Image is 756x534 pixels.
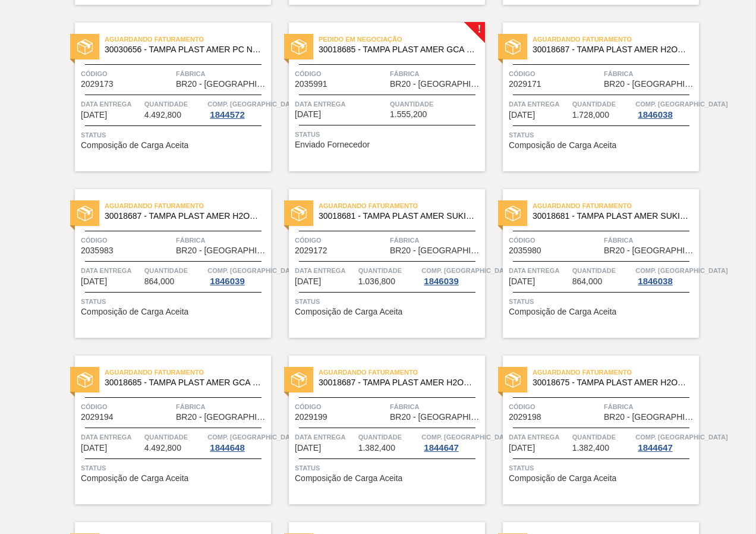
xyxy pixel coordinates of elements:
[572,277,603,286] span: 864,000
[295,128,482,140] span: Status
[509,444,535,453] span: 22/10/2025
[105,200,271,212] span: Aguardando Faturamento
[81,246,114,255] span: 2035983
[505,39,521,55] img: status
[144,431,205,443] span: Quantidade
[485,356,699,504] a: statusAguardando Faturamento30018675 - TAMPA PLAST AMER H2OH LIMONETO S/LINERCódigo2029198Fábrica...
[390,246,482,255] span: BR20 - Sapucaia
[421,443,461,453] div: 1844647
[390,98,482,110] span: Quantidade
[319,200,485,212] span: Aguardando Faturamento
[207,98,300,110] span: Comp. Carga
[604,68,696,80] span: Fábrica
[81,307,188,316] span: Composição de Carga Aceita
[207,277,247,286] div: 1846039
[390,110,427,119] span: 1.555,200
[81,474,188,483] span: Composição de Carga Aceita
[485,189,699,338] a: statusAguardando Faturamento30018681 - TAMPA PLAST AMER SUKITA S/LINERCódigo2035980FábricaBR20 - ...
[81,129,268,141] span: Status
[635,277,675,286] div: 1846038
[358,265,419,277] span: Quantidade
[295,296,482,307] span: Status
[295,246,327,255] span: 2029172
[176,234,268,246] span: Fábrica
[604,246,696,255] span: BR20 - Sapucaia
[105,33,271,45] span: Aguardando Faturamento
[176,413,268,422] span: BR20 - Sapucaia
[295,80,327,89] span: 2035991
[509,307,616,316] span: Composição de Carga Aceita
[421,431,482,453] a: Comp. [GEOGRAPHIC_DATA]1844647
[77,39,93,55] img: status
[271,23,485,171] a: !statusPedido em Negociação30018685 - TAMPA PLAST AMER GCA S/LINERCódigo2035991FábricaBR20 - [GEO...
[509,474,616,483] span: Composição de Carga Aceita
[509,401,601,413] span: Código
[105,366,271,378] span: Aguardando Faturamento
[533,45,689,54] span: 30018687 - TAMPA PLAST AMER H2OH LIMAO S/LINER
[604,401,696,413] span: Fábrica
[271,356,485,504] a: statusAguardando Faturamento30018687 - TAMPA PLAST AMER H2OH LIMAO S/LINERCódigo2029199FábricaBR2...
[295,462,482,474] span: Status
[81,68,173,80] span: Código
[57,189,271,338] a: statusAguardando Faturamento30018687 - TAMPA PLAST AMER H2OH LIMAO S/LINERCódigo2035983FábricaBR2...
[81,98,141,110] span: Data entrega
[390,234,482,246] span: Fábrica
[635,431,727,443] span: Comp. Carga
[509,68,601,80] span: Código
[533,200,699,212] span: Aguardando Faturamento
[57,356,271,504] a: statusAguardando Faturamento30018685 - TAMPA PLAST AMER GCA S/LINERCódigo2029194FábricaBR20 - [GE...
[421,265,482,286] a: Comp. [GEOGRAPHIC_DATA]1846039
[421,277,461,286] div: 1846039
[635,443,675,453] div: 1844647
[81,277,107,286] span: 02/10/2025
[295,234,387,246] span: Código
[176,401,268,413] span: Fábrica
[509,265,569,277] span: Data entrega
[81,80,114,89] span: 2029173
[390,68,482,80] span: Fábrica
[533,366,699,378] span: Aguardando Faturamento
[635,98,696,120] a: Comp. [GEOGRAPHIC_DATA]1846038
[319,212,475,221] span: 30018681 - TAMPA PLAST AMER SUKITA S/LINER
[207,431,300,443] span: Comp. Carga
[358,431,419,443] span: Quantidade
[295,277,321,286] span: 02/10/2025
[572,444,609,453] span: 1.382,400
[81,431,141,443] span: Data entrega
[505,372,521,388] img: status
[105,45,262,54] span: 30030656 - TAMPA PLAST AMER PC NIV24
[485,23,699,171] a: statusAguardando Faturamento30018687 - TAMPA PLAST AMER H2OH LIMAO S/LINERCódigo2029171FábricaBR2...
[295,413,327,422] span: 2029199
[533,378,689,387] span: 30018675 - TAMPA PLAST AMER H2OH LIMONETO S/LINER
[77,372,93,388] img: status
[319,378,475,387] span: 30018687 - TAMPA PLAST AMER H2OH LIMAO S/LINER
[509,129,696,141] span: Status
[358,444,395,453] span: 1.382,400
[319,45,475,54] span: 30018685 - TAMPA PLAST AMER GCA S/LINER
[81,234,173,246] span: Código
[509,462,696,474] span: Status
[635,110,675,120] div: 1846038
[295,474,402,483] span: Composição de Carga Aceita
[509,141,616,150] span: Composição de Carga Aceita
[207,431,268,453] a: Comp. [GEOGRAPHIC_DATA]1844648
[509,296,696,307] span: Status
[635,98,727,110] span: Comp. Carga
[295,431,355,443] span: Data entrega
[57,23,271,171] a: statusAguardando Faturamento30030656 - TAMPA PLAST AMER PC NIV24Código2029173FábricaBR20 - [GEOGR...
[604,413,696,422] span: BR20 - Sapucaia
[635,265,696,286] a: Comp. [GEOGRAPHIC_DATA]1846038
[81,401,173,413] span: Código
[144,277,175,286] span: 864,000
[105,212,262,221] span: 30018687 - TAMPA PLAST AMER H2OH LIMAO S/LINER
[358,277,395,286] span: 1.036,800
[604,234,696,246] span: Fábrica
[509,246,541,255] span: 2035980
[81,141,188,150] span: Composição de Carga Aceita
[81,444,107,453] span: 09/10/2025
[105,378,262,387] span: 30018685 - TAMPA PLAST AMER GCA S/LINER
[509,80,541,89] span: 2029171
[509,111,535,120] span: 02/10/2025
[291,372,307,388] img: status
[319,33,485,45] span: Pedido em Negociação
